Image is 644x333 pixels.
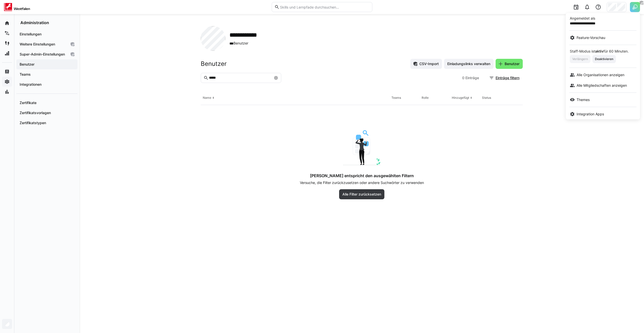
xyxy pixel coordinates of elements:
[592,55,616,63] button: Deaktivieren
[577,72,624,77] span: Alle Organisationen anzeigen
[577,83,627,88] span: Alle Mitgliedschaften anzeigen
[570,50,636,53] div: Staff-Modus ist für 60 Minuten.
[577,35,605,40] span: Feature-Vorschau
[570,55,590,63] button: Verlängern
[577,97,590,102] span: Themes
[570,16,636,21] p: Angemeldet als
[572,57,588,61] span: Verlängern
[594,57,614,61] span: Deaktivieren
[577,112,604,117] span: Integration Apps
[595,49,603,53] strong: aktiv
